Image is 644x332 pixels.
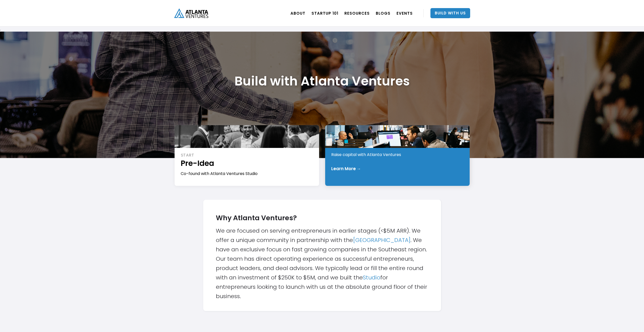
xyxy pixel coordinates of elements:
a: [GEOGRAPHIC_DATA] [353,236,410,244]
div: START [181,152,314,158]
div: Learn More → [331,166,361,171]
a: Build With Us [430,8,470,18]
h1: Early Stage [331,139,464,149]
a: EVENTS [397,6,413,20]
h1: Pre-Idea [181,158,314,168]
a: INVESTEarly StageRaise capital with Atlanta VenturesLearn More → [325,125,470,186]
a: ABOUT [290,6,305,20]
h1: Build with Atlanta Ventures [235,73,410,89]
div: Co-found with Atlanta Ventures Studio [181,171,314,176]
a: Startup 101 [311,6,338,20]
a: RESOURCES [344,6,370,20]
strong: Why Atlanta Ventures? [216,213,297,223]
a: Studio [363,274,380,281]
a: BLOGS [376,6,390,20]
div: We are focused on serving entrepreneurs in earlier stages (<$5M ARR). We offer a unique community... [216,210,428,301]
a: STARTPre-IdeaCo-found with Atlanta Ventures Studio [175,125,319,186]
div: Raise capital with Atlanta Ventures [331,152,464,158]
